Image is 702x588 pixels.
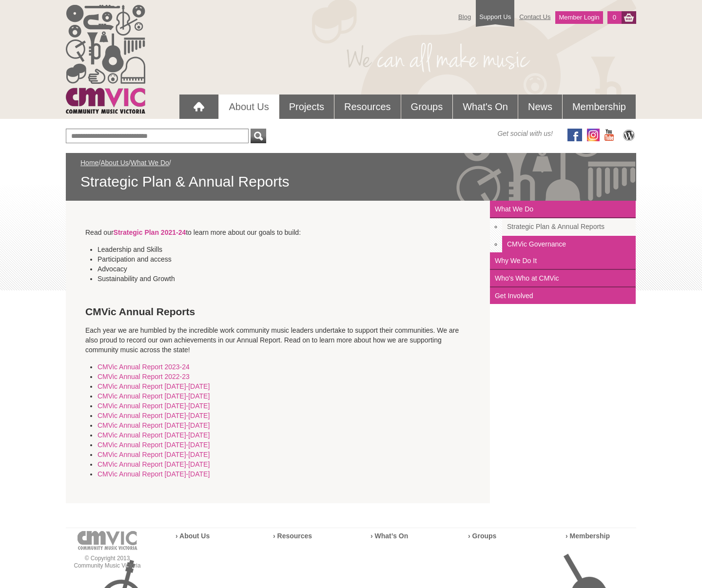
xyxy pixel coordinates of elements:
[97,274,483,284] li: Sustainability and Growth
[565,532,610,540] a: › Membership
[97,451,210,458] a: CMVic Annual Report [DATE]-[DATE]
[490,252,636,270] a: Why We Do It
[273,532,312,540] a: › Resources
[97,373,190,380] a: CMVic Annual Report 2022-23
[555,11,603,24] a: Member Login
[97,421,210,429] a: CMVic Annual Report [DATE]-[DATE]
[80,158,622,191] div: / / /
[97,412,210,419] a: CMVic Annual Report [DATE]-[DATE]
[587,129,600,141] img: icon-instagram.png
[85,228,470,237] p: Read our to learn more about our goals to build:
[97,431,210,439] a: CMVic Annual Report [DATE]-[DATE]
[219,95,278,119] a: About Us
[401,95,453,119] a: Groups
[514,8,555,25] a: Contact Us
[97,402,210,410] a: CMVic Annual Report [DATE]-[DATE]
[453,95,518,119] a: What's On
[334,95,401,119] a: Resources
[607,11,622,24] a: 0
[370,532,408,540] a: › What’s On
[114,228,186,236] a: Strategic Plan 2021-24
[131,159,169,167] a: What We Do
[97,254,483,264] li: Participation and access
[518,95,562,119] a: News
[563,95,636,119] a: Membership
[502,218,636,236] a: Strategic Plan & Annual Reports
[279,95,334,119] a: Projects
[97,382,210,390] a: CMVic Annual Report [DATE]-[DATE]
[97,460,210,468] a: CMVic Annual Report [DATE]-[DATE]
[97,470,210,478] a: CMVic Annual Report [DATE]-[DATE]
[66,555,149,569] p: © Copyright 2013 Community Music Victoria
[100,159,129,167] a: About Us
[490,201,636,218] a: What We Do
[497,129,553,138] span: Get social with us!
[66,5,145,114] img: cmvic_logo.png
[502,236,636,252] a: CMVic Governance
[175,532,210,540] a: › About Us
[490,287,636,304] a: Get Involved
[453,8,476,25] a: Blog
[80,172,622,191] span: Strategic Plan & Annual Reports
[97,264,483,274] li: Advocacy
[97,363,190,371] a: CMVic Annual Report 2023-24
[80,159,98,167] a: Home
[97,245,483,254] li: Leadership and Skills
[97,392,210,400] a: CMVic Annual Report [DATE]-[DATE]
[85,305,470,318] h3: CMVic Annual Reports
[622,129,636,141] img: CMVic Blog
[490,270,636,287] a: Who's Who at CMVic
[97,441,210,449] a: CMVic Annual Report [DATE]-[DATE]
[468,532,496,540] a: › Groups
[85,325,470,355] p: Each year we are humbled by the incredible work community music leaders undertake to support thei...
[78,531,137,550] img: cmvic-logo-footer.png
